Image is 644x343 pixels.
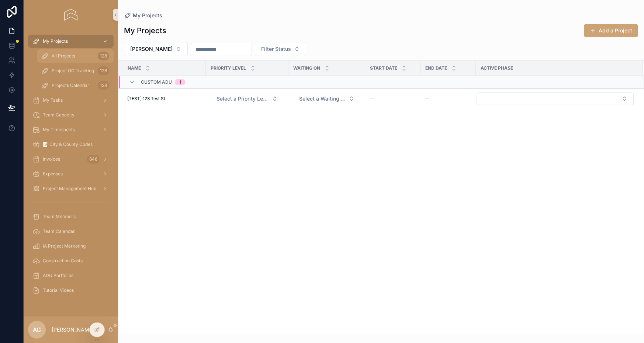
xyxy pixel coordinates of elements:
p: [PERSON_NAME] [52,326,94,333]
div: 128 [98,52,109,60]
span: Name [128,65,141,71]
span: Team Capacity [43,112,75,118]
span: AG [33,325,41,334]
button: Select Button [124,42,188,56]
span: IA Project Marketing [43,243,86,249]
a: Select Button [476,92,634,105]
span: Team Calendar [43,228,75,234]
span: Filter Status [261,45,291,53]
a: -- [370,96,416,102]
a: -- [425,96,471,102]
span: [TEST] 123 Test St [127,96,165,102]
div: 846 [87,155,100,164]
span: Expenses [43,171,63,177]
span: My Projects [43,38,68,44]
span: End Date [425,65,447,71]
span: Projects Calendar [52,83,89,88]
a: Construction Costs [28,254,114,267]
span: Active Phase [481,65,513,71]
span: Project GC Tracking [52,68,94,74]
img: App logo [64,9,77,21]
a: My Projects [28,35,114,48]
a: My Tasks [28,94,114,107]
a: Team Capacity [28,108,114,122]
span: Custom ADU [141,79,172,85]
a: My Projects [124,12,162,19]
a: [TEST] 123 Test St [127,96,201,102]
div: 1 [179,79,181,85]
span: Team Members [43,214,76,220]
span: -- [370,96,374,102]
span: Start Date [370,65,397,71]
a: All Projects128 [37,49,114,63]
a: Team Members [28,210,114,223]
span: Waiting on [293,65,320,71]
a: IA Project Marketing [28,239,114,253]
a: ADU Portfolios [28,269,114,282]
span: Invoices [43,156,60,162]
span: [PERSON_NAME] [130,45,173,53]
div: 128 [98,81,109,90]
span: My Projects [133,12,162,19]
span: Project Management Hub [43,186,96,192]
a: Projects Calendar128 [37,79,114,92]
span: ADU Portfolios [43,273,73,279]
span: 📝 City & County Codes [43,141,93,147]
button: Select Button [211,92,284,105]
a: Select Button [293,92,361,106]
a: Tutorial Videos [28,284,114,297]
button: Select Button [293,92,360,105]
a: 📝 City & County Codes [28,138,114,151]
a: My Timesheets [28,123,114,136]
span: Priority Level [211,65,246,71]
a: Expenses [28,167,114,181]
span: Select a Priority Level [217,95,269,102]
button: Add a Project [584,24,638,37]
span: My Tasks [43,97,63,103]
span: Select a Waiting on [299,95,346,102]
span: All Projects [52,53,75,59]
a: Project Management Hub [28,182,114,195]
a: Project GC Tracking128 [37,64,114,77]
a: Team Calendar [28,225,114,238]
a: Invoices846 [28,153,114,166]
div: 128 [98,66,109,75]
h1: My Projects [124,25,166,36]
div: scrollable content [24,29,118,307]
a: Select Button [210,92,284,106]
span: Tutorial Videos [43,287,74,293]
button: Select Button [477,92,634,105]
span: Construction Costs [43,258,83,264]
span: My Timesheets [43,127,75,133]
button: Select Button [255,42,306,56]
span: -- [425,96,429,102]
